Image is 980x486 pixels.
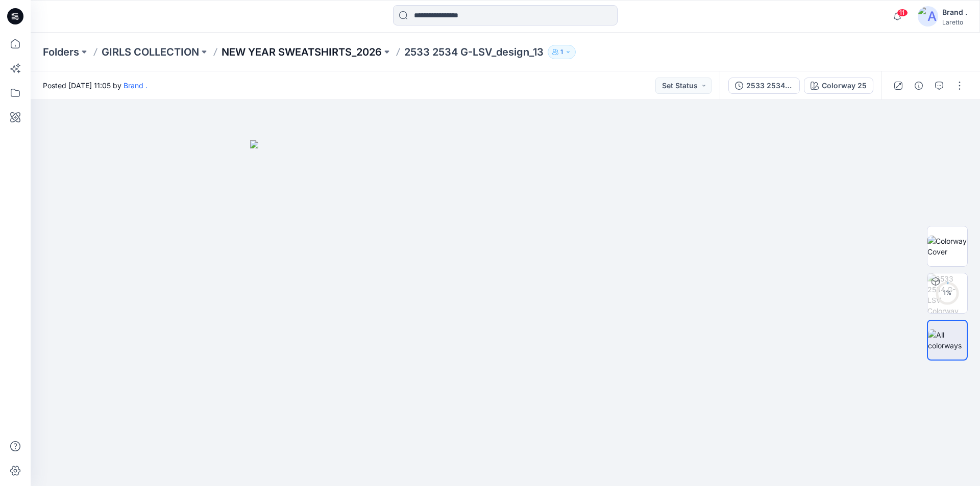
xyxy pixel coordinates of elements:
button: 2533 2534 G-LSV [728,78,800,94]
img: Colorway Cover [927,236,967,257]
p: 2533 2534 G-LSV_design_13 [404,45,544,59]
button: Colorway 25 [804,78,873,94]
div: 1 % [935,289,960,297]
button: 1 [548,45,576,59]
img: 2533 2534 G-LSV Colorway 25 [927,273,967,313]
button: Details [911,78,927,94]
a: Brand . [124,81,148,90]
a: NEW YEAR SWEATSHIRTS_2026 [222,45,382,59]
div: Brand . [942,6,967,18]
a: GIRLS COLLECTION [102,45,199,59]
div: Laretto [942,18,967,26]
span: Posted [DATE] 11:05 by [43,80,148,91]
p: 1 [560,46,563,58]
div: Colorway 25 [822,80,867,91]
span: 11 [897,9,908,17]
img: All colorways [928,329,967,351]
a: Folders [43,45,79,59]
img: avatar [918,6,938,27]
div: 2533 2534 G-LSV [746,80,793,91]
